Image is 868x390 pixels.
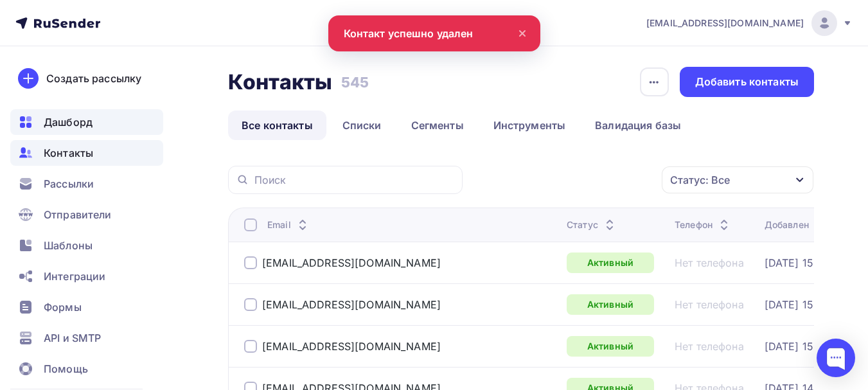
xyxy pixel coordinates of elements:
[44,207,112,222] span: Отправители
[228,69,332,95] h2: Контакты
[567,253,654,273] a: Активный
[567,336,654,357] a: Активный
[765,340,830,353] a: [DATE] 15:34
[10,294,163,320] a: Формы
[267,218,310,231] div: Email
[646,10,853,36] a: [EMAIL_ADDRESS][DOMAIN_NAME]
[675,298,744,311] a: Нет телефона
[661,166,814,194] button: Статус: Все
[44,145,93,161] span: Контакты
[44,299,82,315] span: Формы
[44,114,93,130] span: Дашборд
[10,109,163,135] a: Дашборд
[765,218,828,231] div: Добавлен
[670,172,730,188] div: Статус: Все
[44,269,105,284] span: Интеграции
[10,140,163,166] a: Контакты
[567,294,654,315] a: Активный
[341,73,369,91] h3: 545
[44,361,88,377] span: Помощь
[10,202,163,227] a: Отправители
[228,111,326,140] a: Все контакты
[262,298,441,311] a: [EMAIL_ADDRESS][DOMAIN_NAME]
[765,298,830,311] a: [DATE] 15:44
[675,256,744,269] a: Нет телефона
[44,330,101,346] span: API и SMTP
[262,340,441,353] a: [EMAIL_ADDRESS][DOMAIN_NAME]
[695,75,799,89] div: Добавить контакты
[675,218,732,231] div: Телефон
[44,176,94,191] span: Рассылки
[480,111,580,140] a: Инструменты
[329,111,395,140] a: Списки
[46,71,141,86] div: Создать рассылку
[675,340,744,353] a: Нет телефона
[262,256,441,269] a: [EMAIL_ADDRESS][DOMAIN_NAME]
[567,218,617,231] div: Статус
[765,256,830,269] a: [DATE] 15:33
[10,233,163,258] a: Шаблоны
[254,173,455,187] input: Поиск
[44,238,93,253] span: Шаблоны
[10,171,163,197] a: Рассылки
[398,111,477,140] a: Сегменты
[581,111,695,140] a: Валидация базы
[646,17,804,30] span: [EMAIL_ADDRESS][DOMAIN_NAME]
